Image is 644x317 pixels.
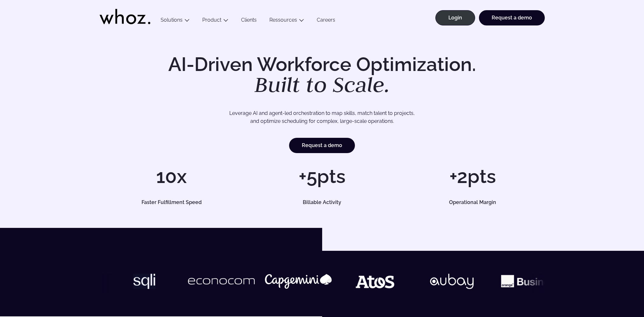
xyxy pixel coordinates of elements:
button: Ressources [263,17,310,25]
button: Product [196,17,235,25]
a: Request a demo [479,10,545,25]
a: Login [435,10,475,25]
h1: +5pts [250,167,394,186]
h5: Faster Fulfillment Speed [107,200,236,205]
a: Ressources [269,17,297,23]
p: Leverage AI and agent-led orchestration to map skills, match talent to projects, and optimize sch... [122,109,523,125]
em: Built to Scale. [254,70,390,98]
h1: 10x [100,167,244,186]
a: Request a demo [289,138,355,153]
h5: Operational Margin [408,200,537,205]
h5: Billable Activity [257,200,387,205]
a: Product [202,17,221,23]
h1: AI-Driven Workforce Optimization. [159,55,485,95]
h1: +2pts [400,167,544,186]
a: Careers [310,17,342,25]
button: Solutions [154,17,196,25]
a: Clients [235,17,263,25]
